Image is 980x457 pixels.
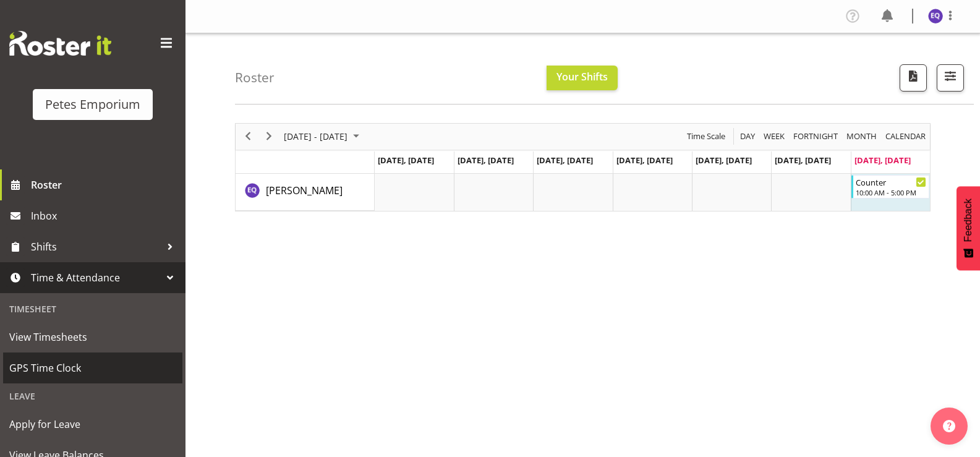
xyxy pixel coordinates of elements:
[31,237,161,256] span: Shifts
[9,31,111,56] img: Rosterit website logo
[266,184,343,197] span: [PERSON_NAME]
[738,129,757,144] button: Timeline Day
[537,155,593,166] span: [DATE], [DATE]
[851,175,929,199] div: Esperanza Querido"s event - Counter Begin From Sunday, August 10, 2025 at 10:00:00 AM GMT+12:00 E...
[937,64,964,92] button: Filter Shifts
[283,129,349,144] span: [DATE] - [DATE]
[236,174,375,211] td: Esperanza Querido resource
[547,66,618,90] button: Your Shifts
[686,129,726,144] span: Time Scale
[279,124,367,150] div: August 04 - 10, 2025
[762,129,787,144] button: Timeline Week
[3,409,182,440] a: Apply for Leave
[854,155,911,166] span: [DATE], [DATE]
[45,95,140,114] div: Petes Emporium
[963,199,974,242] span: Feedback
[266,183,343,198] a: [PERSON_NAME]
[9,359,176,377] span: GPS Time Clock
[458,155,514,166] span: [DATE], [DATE]
[240,129,257,144] button: Previous
[261,129,278,144] button: Next
[696,155,752,166] span: [DATE], [DATE]
[31,207,179,225] span: Inbox
[3,296,182,322] div: Timesheet
[739,129,756,144] span: Day
[856,176,926,188] div: Counter
[3,383,182,409] div: Leave
[845,129,878,144] span: Month
[237,124,258,150] div: previous period
[884,129,927,144] span: calendar
[235,70,275,85] h4: Roster
[556,70,608,83] span: Your Shifts
[282,129,365,144] button: August 2025
[943,420,955,432] img: help-xxl-2.png
[957,186,980,270] button: Feedback - Show survey
[616,155,673,166] span: [DATE], [DATE]
[3,322,182,352] a: View Timesheets
[378,155,434,166] span: [DATE], [DATE]
[31,268,161,287] span: Time & Attendance
[928,9,943,23] img: esperanza-querido10799.jpg
[900,64,927,92] button: Download a PDF of the roster according to the set date range.
[9,328,176,346] span: View Timesheets
[884,129,928,144] button: Month
[3,352,182,383] a: GPS Time Clock
[845,129,879,144] button: Timeline Month
[685,129,728,144] button: Time Scale
[791,129,840,144] button: Fortnight
[375,174,930,211] table: Timeline Week of August 10, 2025
[792,129,839,144] span: Fortnight
[856,187,926,197] div: 10:00 AM - 5:00 PM
[762,129,786,144] span: Week
[31,176,179,194] span: Roster
[9,415,176,434] span: Apply for Leave
[258,124,279,150] div: next period
[775,155,831,166] span: [DATE], [DATE]
[235,123,931,211] div: Timeline Week of August 10, 2025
